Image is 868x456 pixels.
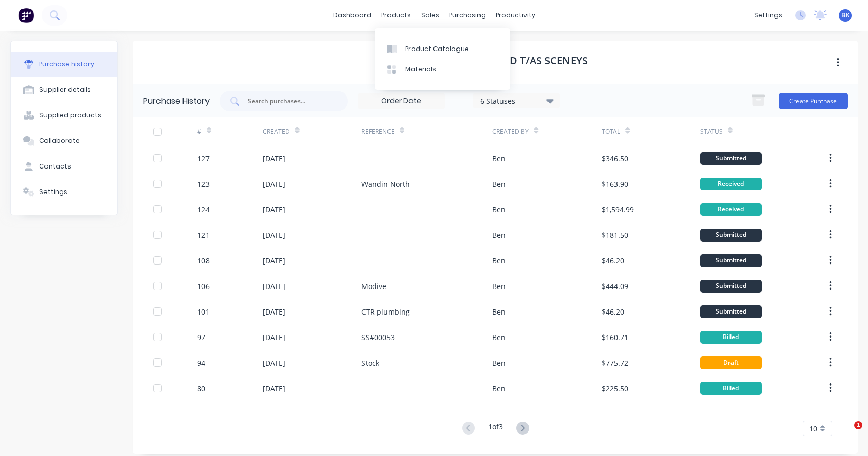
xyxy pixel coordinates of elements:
[263,204,285,215] div: [DATE]
[700,356,762,369] div: Draft
[488,421,503,436] div: 1 of 3
[361,306,410,317] div: CTR plumbing
[700,331,762,344] div: Billed
[602,383,628,394] div: $225.50
[700,254,762,267] div: Submitted
[405,44,469,54] div: Product Catalogue
[197,255,210,266] div: 108
[416,8,444,23] div: sales
[602,230,628,241] div: $181.50
[39,162,71,171] div: Contacts
[263,153,285,164] div: [DATE]
[39,60,94,69] div: Purchase history
[480,95,553,106] div: 6 Statuses
[492,127,529,136] div: Created By
[39,136,80,146] div: Collaborate
[39,187,67,197] div: Settings
[11,77,117,103] button: Supplier details
[263,255,285,266] div: [DATE]
[700,203,762,216] div: Received
[11,128,117,154] button: Collaborate
[39,85,91,94] div: Supplier details
[143,95,210,107] div: Purchase History
[361,332,395,343] div: SS#00053
[492,255,506,266] div: Ben
[39,111,101,120] div: Supplied products
[263,281,285,292] div: [DATE]
[197,281,210,292] div: 106
[492,179,506,189] div: Ben
[405,65,436,74] div: Materials
[197,306,210,317] div: 101
[492,383,506,394] div: Ben
[247,96,332,106] input: Search purchases...
[263,306,285,317] div: [DATE]
[492,306,506,317] div: Ben
[197,204,210,215] div: 124
[263,383,285,394] div: [DATE]
[602,332,628,343] div: $160.71
[491,8,540,23] div: productivity
[492,153,506,164] div: Ben
[18,8,34,23] img: Factory
[749,8,787,23] div: settings
[602,204,634,215] div: $1,594.99
[361,127,395,136] div: Reference
[854,421,862,429] span: 1
[602,306,624,317] div: $46.20
[11,52,117,77] button: Purchase history
[11,154,117,179] button: Contacts
[197,332,205,343] div: 97
[492,281,506,292] div: Ben
[197,127,201,136] div: #
[700,127,723,136] div: Status
[492,204,506,215] div: Ben
[375,38,510,59] a: Product Catalogue
[841,11,850,20] span: BK
[602,281,628,292] div: $444.09
[197,153,210,164] div: 127
[700,305,762,318] div: Submitted
[361,357,379,368] div: Stock
[375,59,510,80] a: Materials
[700,152,762,165] div: Submitted
[602,255,624,266] div: $46.20
[197,383,205,394] div: 80
[376,8,416,23] div: products
[444,8,491,23] div: purchasing
[358,93,444,109] input: Order Date
[602,179,628,189] div: $163.90
[197,230,210,241] div: 121
[492,332,506,343] div: Ben
[602,127,620,136] div: Total
[809,423,817,434] span: 10
[833,421,858,446] iframe: Intercom live chat
[602,357,628,368] div: $775.72
[263,332,285,343] div: [DATE]
[492,230,506,241] div: Ben
[361,179,410,189] div: Wandin North
[700,229,762,242] div: Submitted
[263,179,285,189] div: [DATE]
[11,179,117,205] button: Settings
[197,179,210,189] div: 123
[263,357,285,368] div: [DATE]
[263,127,290,136] div: Created
[197,357,205,368] div: 94
[263,230,285,241] div: [DATE]
[328,8,376,23] a: dashboard
[779,93,848,109] button: Create Purchase
[11,103,117,128] button: Supplied products
[700,178,762,190] div: Received
[602,153,628,164] div: $346.50
[361,281,386,292] div: Modive
[700,280,762,293] div: Submitted
[700,382,762,395] div: Billed
[492,357,506,368] div: Ben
